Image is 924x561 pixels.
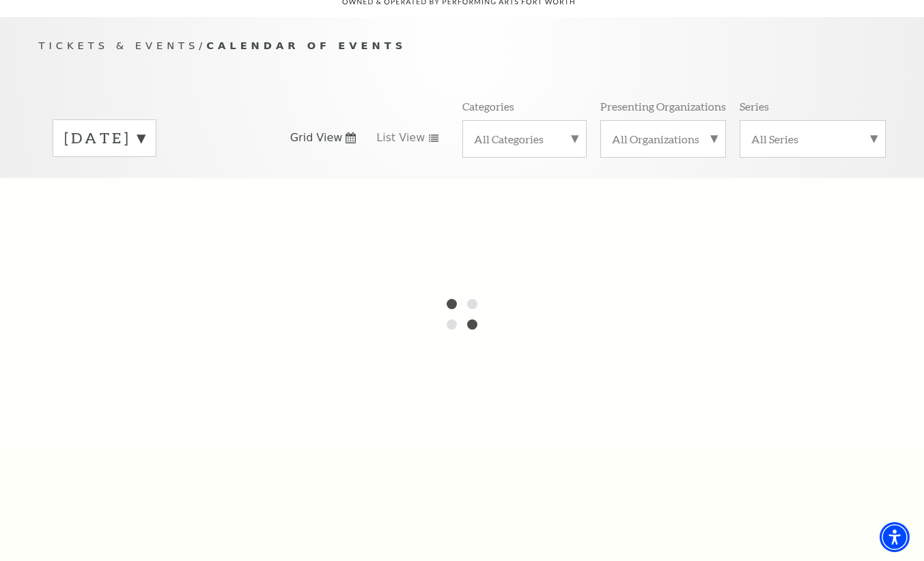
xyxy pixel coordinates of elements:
[39,40,199,51] span: Tickets & Events
[880,522,910,552] div: Accessibility Menu
[600,99,726,113] p: Presenting Organizations
[376,130,425,145] span: List View
[740,99,769,113] p: Series
[751,132,874,146] label: All Series
[612,132,714,146] label: All Organizations
[206,40,406,51] span: Calendar of Events
[39,38,886,55] p: /
[290,130,343,145] span: Grid View
[64,128,145,149] label: [DATE]
[462,99,514,113] p: Categories
[474,132,575,146] label: All Categories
